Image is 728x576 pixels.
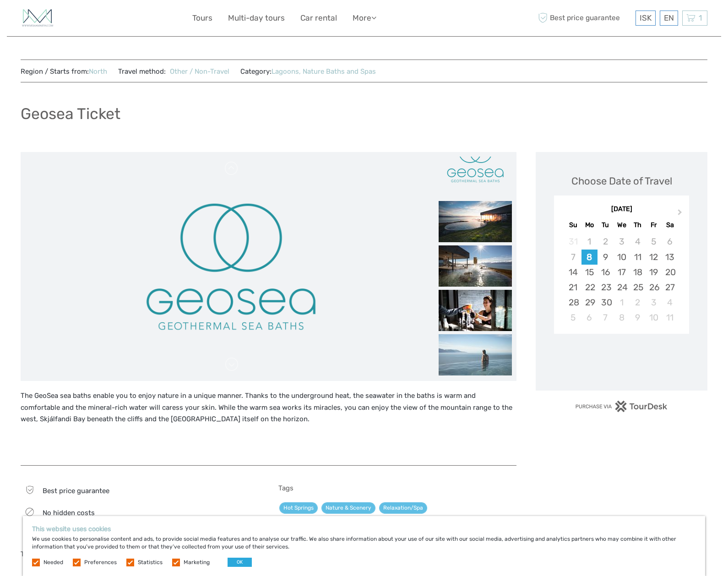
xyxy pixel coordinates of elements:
div: Choose Sunday, September 14th, 2025 [565,265,581,280]
div: Choose Thursday, October 2nd, 2025 [630,295,646,310]
div: Th [630,219,646,231]
div: Choose Tuesday, September 16th, 2025 [598,265,614,280]
div: Choose Tuesday, October 7th, 2025 [598,310,614,325]
div: We use cookies to personalise content and ads, to provide social media features and to analyse ou... [23,516,705,576]
div: Choose Wednesday, September 17th, 2025 [614,265,630,280]
div: Su [565,219,581,231]
div: Choose Saturday, October 11th, 2025 [662,310,678,325]
div: Not available Tuesday, September 2nd, 2025 [598,234,614,249]
h5: Tags [278,484,517,492]
img: PurchaseViaTourDesk.png [575,401,668,412]
a: Other / Non-Travel [166,67,229,76]
a: More [353,11,376,25]
span: Best price guarantee [43,487,109,495]
div: Sa [662,219,678,231]
div: Choose Thursday, September 25th, 2025 [630,280,646,295]
div: Choose Sunday, September 21st, 2025 [565,280,581,295]
div: Choose Date of Travel [571,174,672,188]
img: 606e02b3f62b47c399a4333224274f40_slider_thumbnail.png [439,157,512,198]
div: We [614,219,630,231]
div: Choose Friday, October 3rd, 2025 [646,295,662,310]
div: Choose Saturday, September 20th, 2025 [662,265,678,280]
div: Not available Monday, September 1st, 2025 [581,234,598,249]
img: 5c3d5a5e45a440cab19cf5ddfb0ccbc7_slider_thumbnail.jpeg [439,201,512,242]
div: Choose Wednesday, September 24th, 2025 [614,280,630,295]
div: Choose Monday, September 8th, 2025 [581,250,598,265]
h1: Geosea Ticket [21,104,120,123]
div: Choose Thursday, October 9th, 2025 [630,310,646,325]
a: Nature & Scenery [321,502,375,514]
div: Choose Sunday, October 5th, 2025 [565,310,581,325]
a: Relaxation/Spa [379,502,427,514]
div: Choose Friday, September 19th, 2025 [646,265,662,280]
div: Choose Wednesday, October 8th, 2025 [614,310,630,325]
div: Not available Friday, September 5th, 2025 [646,234,662,249]
div: Choose Friday, September 12th, 2025 [646,250,662,265]
img: 4c822695a6ea4034a5710dad4b283ab8_slider_thumbnail.jpg [439,245,512,287]
div: Not available Wednesday, September 3rd, 2025 [614,234,630,249]
img: 1582-a8160827-f7a9-43ec-9761-8a97815bd2d5_logo_small.jpg [21,7,54,29]
div: Mo [581,219,598,231]
div: Choose Thursday, September 11th, 2025 [630,250,646,265]
div: Choose Wednesday, October 1st, 2025 [614,295,630,310]
div: Choose Tuesday, September 23rd, 2025 [598,280,614,295]
div: EN [660,11,678,26]
span: 1 [697,13,703,22]
h5: This website uses cookies [32,525,696,533]
label: Preferences [84,559,117,566]
p: The GeoSea sea baths enable you to enjoy nature in a unique manner. Thanks to the underground hea... [21,390,516,425]
div: Choose Tuesday, September 30th, 2025 [598,295,614,310]
div: Choose Monday, September 22nd, 2025 [581,280,598,295]
div: Choose Saturday, September 13th, 2025 [662,250,678,265]
div: Loading... [619,358,625,364]
a: Multi-day tours [228,11,285,25]
div: Not available Thursday, September 4th, 2025 [630,234,646,249]
a: Lagoons, Nature Baths and Spas [272,67,376,76]
div: Tour Operator: [21,549,259,559]
span: Category: [240,67,376,76]
div: Choose Friday, September 26th, 2025 [646,280,662,295]
img: a7e4db0a43f14c90b78d5515f1c84100_slider_thumbnail.jpeg [439,334,512,375]
div: Choose Sunday, September 28th, 2025 [565,295,581,310]
span: Region / Starts from: [21,67,107,76]
button: OK [228,558,252,567]
span: No hidden costs [43,509,95,517]
span: ISK [640,13,652,22]
a: Hot Springs [279,502,318,514]
div: Not available Saturday, September 6th, 2025 [662,234,678,249]
label: Needed [43,559,63,566]
span: Travel method: [118,65,229,77]
img: 606e02b3f62b47c399a4333224274f40_main_slider.png [121,157,341,376]
div: Choose Wednesday, September 10th, 2025 [614,250,630,265]
div: Choose Saturday, October 4th, 2025 [662,295,678,310]
a: North [89,67,107,76]
div: Choose Thursday, September 18th, 2025 [630,265,646,280]
div: Choose Monday, September 15th, 2025 [581,265,598,280]
div: Fr [646,219,662,231]
div: Choose Saturday, September 27th, 2025 [662,280,678,295]
label: Marketing [184,559,210,566]
a: Tours [192,11,212,25]
div: [DATE] [554,205,689,214]
img: df10c8ce85b741059d41c710f85f35bc_slider_thumbnail.jpg [439,290,512,331]
div: Not available Sunday, August 31st, 2025 [565,234,581,249]
div: Choose Tuesday, September 9th, 2025 [598,250,614,265]
div: Choose Monday, October 6th, 2025 [581,310,598,325]
div: Not available Sunday, September 7th, 2025 [565,250,581,265]
div: Choose Friday, October 10th, 2025 [646,310,662,325]
div: Choose Monday, September 29th, 2025 [581,295,598,310]
label: Statistics [138,559,163,566]
div: month 2025-09 [557,234,686,325]
div: Tu [598,219,614,231]
button: Next Month [674,207,688,222]
span: Best price guarantee [536,11,633,26]
a: Car rental [300,11,337,25]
